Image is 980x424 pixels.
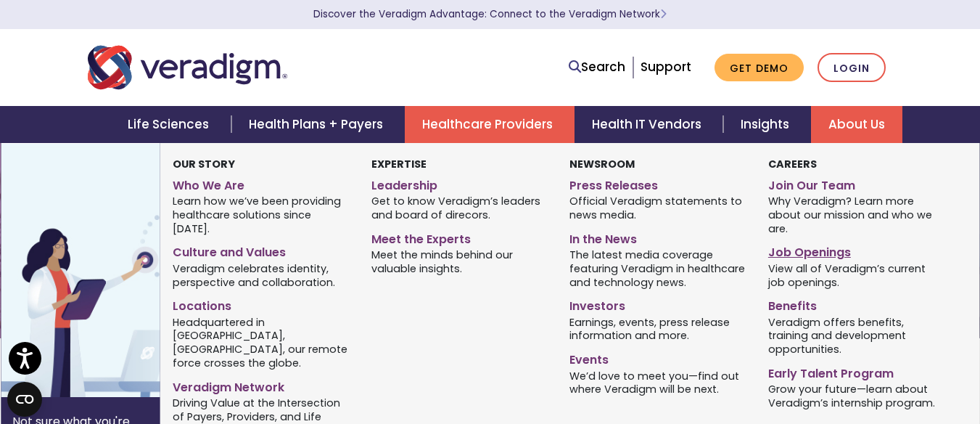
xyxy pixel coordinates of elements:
a: Investors [569,293,746,314]
span: Official Veradigm statements to news media. [569,194,746,222]
strong: Newsroom [569,157,635,171]
a: Healthcare Providers [405,106,575,143]
span: Veradigm offers benefits, training and development opportunities. [768,314,944,356]
a: Health Plans + Payers [231,106,405,143]
span: Grow your future—learn about Veradigm’s internship program. [768,382,944,410]
button: Open CMP widget [7,382,42,417]
span: Veradigm celebrates identity, perspective and collaboration. [173,261,349,289]
a: Health IT Vendors [575,106,723,143]
a: Events [569,347,746,368]
a: Get Demo [715,54,804,82]
span: Meet the minds behind our valuable insights. [371,248,548,276]
strong: Expertise [371,157,427,171]
a: In the News [569,227,746,248]
a: Search [569,57,625,77]
a: Culture and Values [173,240,349,261]
span: Earnings, events, press release information and more. [569,314,746,343]
a: About Us [811,106,902,143]
strong: Our Story [173,157,235,171]
span: Learn More [660,7,667,21]
a: Insights [723,106,811,143]
iframe: Drift Chat Widget [701,319,963,407]
span: Headquartered in [GEOGRAPHIC_DATA], [GEOGRAPHIC_DATA], our remote force crosses the globe. [173,314,349,370]
span: View all of Veradigm’s current job openings. [768,261,944,289]
a: Join Our Team [768,173,944,194]
a: Meet the Experts [371,227,548,248]
a: Discover the Veradigm Advantage: Connect to the Veradigm NetworkLearn More [313,7,667,21]
span: Why Veradigm? Learn more about our mission and who we are. [768,194,944,236]
a: Press Releases [569,173,746,194]
a: Login [818,53,886,83]
span: The latest media coverage featuring Veradigm in healthcare and technology news. [569,248,746,290]
a: Support [641,58,691,76]
a: Veradigm Network [173,375,349,396]
a: Locations [173,293,349,314]
a: Life Sciences [110,106,231,143]
span: Learn how we’ve been providing healthcare solutions since [DATE]. [173,194,349,236]
a: Who We Are [173,173,349,194]
a: Leadership [371,173,548,194]
strong: Careers [768,157,817,171]
a: Benefits [768,293,944,314]
a: Job Openings [768,240,944,261]
img: Veradigm logo [88,44,287,91]
span: Get to know Veradigm’s leaders and board of direcors. [371,194,548,222]
span: We’d love to meet you—find out where Veradigm will be next. [569,368,746,396]
img: Vector image of Veradigm’s Story [1,143,234,397]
